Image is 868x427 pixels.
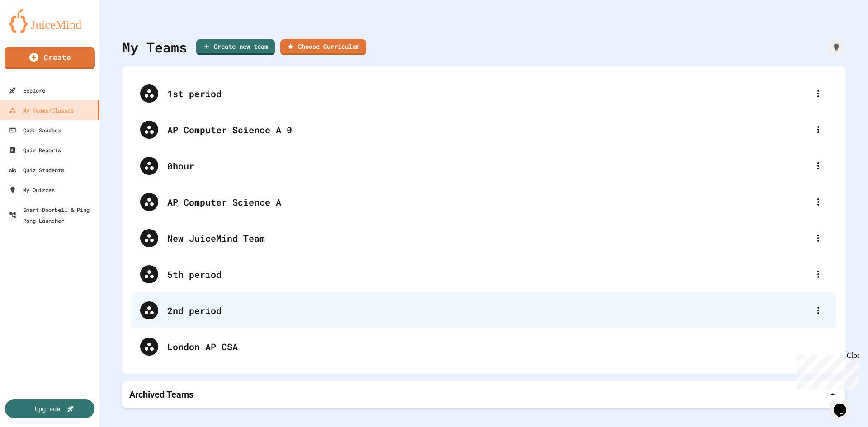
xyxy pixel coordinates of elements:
a: Create [5,47,95,69]
a: Create new team [196,39,275,55]
div: How it works [827,38,845,56]
div: AP Computer Science A 0 [167,123,809,136]
div: Quiz Students [9,164,64,175]
div: Quiz Reports [9,145,61,155]
div: New JuiceMind Team [131,220,836,256]
p: Archived Teams [129,388,193,401]
div: 2nd period [131,292,836,328]
div: My Quizzes [9,184,55,195]
iframe: chat widget [793,352,859,390]
div: 1st period [131,75,836,112]
div: My Teams [122,37,187,57]
div: Chat with us now!Close [4,4,62,57]
div: 5th period [131,256,836,292]
div: 0hour [167,159,809,173]
div: AP Computer Science A [131,184,836,220]
div: London AP CSA [131,328,836,365]
a: Choose Curriculum [280,39,366,55]
div: Explore [9,85,45,96]
div: 0hour [131,148,836,184]
div: Smart Doorbell & Ping Pong Launcher [9,204,96,226]
div: AP Computer Science A [167,195,809,209]
img: logo-orange.svg [9,9,90,33]
div: London AP CSA [167,340,827,353]
iframe: chat widget [830,391,859,418]
div: Upgrade [35,404,60,413]
div: 2nd period [167,304,809,317]
div: 1st period [167,87,809,100]
div: Code Sandbox [9,125,61,136]
div: New JuiceMind Team [167,231,809,245]
div: AP Computer Science A 0 [131,112,836,148]
div: 5th period [167,267,809,281]
div: My Teams/Classes [9,105,74,116]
